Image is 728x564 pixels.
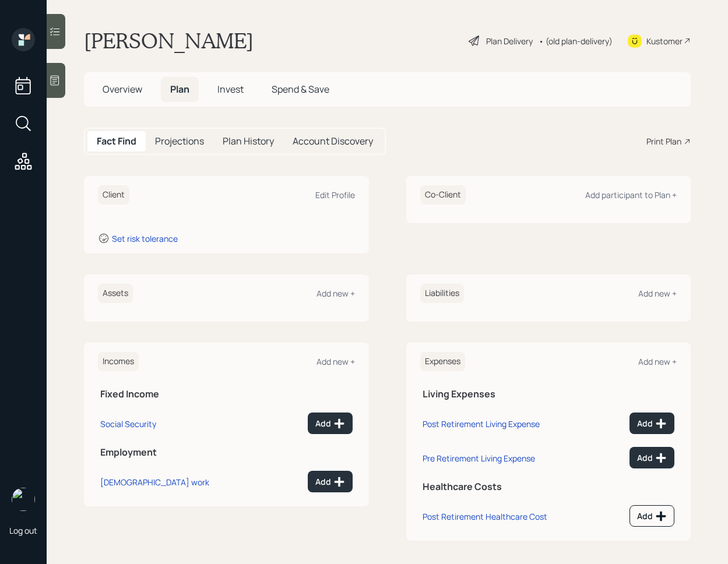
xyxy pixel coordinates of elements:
[637,452,667,464] div: Add
[539,35,613,47] div: • (old plan-delivery)
[170,83,189,96] span: Plan
[293,136,373,147] h5: Account Discovery
[638,356,677,367] div: Add new +
[97,136,136,147] h5: Fact Find
[98,352,139,371] h6: Incomes
[646,135,681,147] div: Print Plan
[486,35,533,47] div: Plan Delivery
[423,511,547,522] div: Post Retirement Healthcare Cost
[316,288,355,299] div: Add new +
[585,189,677,200] div: Add participant to Plan +
[315,476,345,488] div: Add
[423,389,675,400] h5: Living Expenses
[420,284,464,303] h6: Liabilities
[112,233,178,244] div: Set risk tolerance
[12,488,35,511] img: retirable_logo.png
[100,477,209,488] div: [DEMOGRAPHIC_DATA] work
[100,447,353,458] h5: Employment
[629,447,674,468] button: Add
[637,510,667,522] div: Add
[629,505,674,527] button: Add
[638,288,677,299] div: Add new +
[98,185,129,205] h6: Client
[629,413,674,434] button: Add
[637,418,667,429] div: Add
[308,471,353,492] button: Add
[223,136,274,147] h5: Plan History
[420,185,466,205] h6: Co-Client
[272,83,329,96] span: Spend & Save
[308,413,353,434] button: Add
[423,481,675,492] h5: Healthcare Costs
[217,83,244,96] span: Invest
[646,35,683,47] div: Kustomer
[155,136,204,147] h5: Projections
[100,389,353,400] h5: Fixed Income
[315,189,355,200] div: Edit Profile
[423,418,540,429] div: Post Retirement Living Expense
[100,418,156,429] div: Social Security
[98,284,133,303] h6: Assets
[315,418,345,429] div: Add
[316,356,355,367] div: Add new +
[103,83,142,96] span: Overview
[423,453,535,464] div: Pre Retirement Living Expense
[9,525,37,536] div: Log out
[84,28,254,54] h1: [PERSON_NAME]
[420,352,465,371] h6: Expenses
